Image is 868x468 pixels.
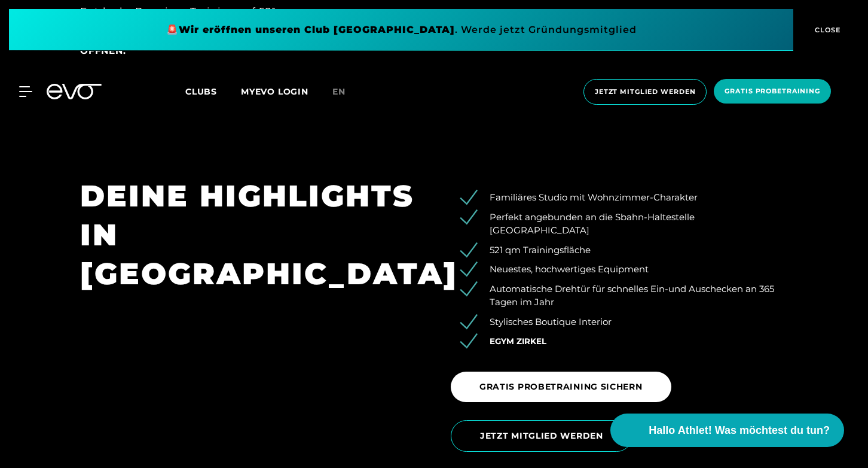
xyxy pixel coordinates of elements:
[241,86,308,97] a: MYEVO LOGIN
[469,191,788,205] li: Familiäres Studio mit Wohnzimmer-Charakter
[480,430,603,442] span: JETZT MITGLIED WERDEN
[185,86,217,97] span: Clubs
[469,315,788,329] li: Stylisches Boutique Interior
[451,411,637,461] a: JETZT MITGLIED WERDEN
[710,79,835,105] a: Gratis Probetraining
[332,86,346,97] span: en
[490,335,546,347] a: EGYM Zirkel
[185,86,241,97] a: Clubs
[610,414,844,447] button: Hallo Athlet! Was möchtest du tun?
[469,282,788,309] li: Automatische Drehtür für schnelles Ein-und Auschecken an 365 Tagen im Jahr
[812,25,841,35] span: CLOSE
[80,177,417,293] h1: DEINE HIGHLIGHTS IN [GEOGRAPHIC_DATA]
[469,211,788,238] li: Perfekt angebunden an die Sbahn-Haltestelle [GEOGRAPHIC_DATA]
[725,86,820,96] span: Gratis Probetraining
[793,9,859,51] button: CLOSE
[332,85,360,99] a: en
[595,87,695,97] span: Jetzt Mitglied werden
[479,381,643,393] span: GRATIS PROBETRAINING SICHERN
[469,244,788,257] li: 521 qm Trainingsfläche
[490,336,546,346] span: EGYM Zirkel
[469,263,788,276] li: Neuestes, hochwertiges Equipment
[451,363,676,411] a: GRATIS PROBETRAINING SICHERN
[580,79,710,105] a: Jetzt Mitglied werden
[649,423,830,439] span: Hallo Athlet! Was möchtest du tun?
